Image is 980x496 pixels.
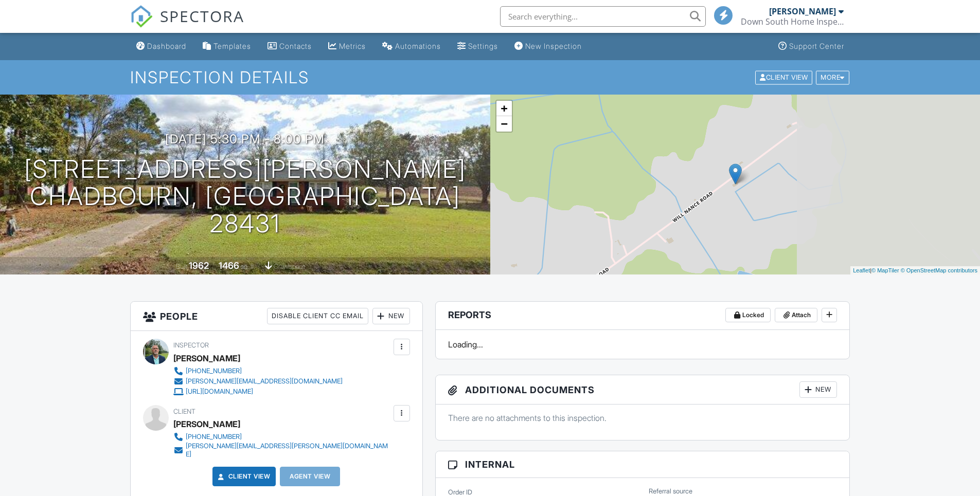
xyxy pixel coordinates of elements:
a: Templates [199,37,255,56]
a: Contacts [263,37,316,56]
h3: People [131,302,422,331]
span: Client [173,408,195,415]
span: crawlspace [274,263,306,270]
a: Dashboard [132,37,190,56]
a: [PHONE_NUMBER] [173,432,391,442]
a: Client View [754,73,815,81]
h1: [STREET_ADDRESS][PERSON_NAME] Chadbourn, [GEOGRAPHIC_DATA] 28431 [16,156,474,237]
input: Search everything... [500,6,706,27]
a: Metrics [324,37,370,56]
a: [PERSON_NAME][EMAIL_ADDRESS][DOMAIN_NAME] [173,376,343,387]
a: Automations (Basic) [378,37,445,56]
a: SPECTORA [130,14,244,35]
div: Automations [395,42,441,50]
h3: Additional Documents [436,375,850,405]
div: Disable Client CC Email [267,308,368,324]
div: Templates [213,42,251,50]
div: Support Center [789,42,844,50]
div: [PERSON_NAME] [173,416,240,432]
a: [PHONE_NUMBER] [173,366,343,376]
a: Settings [453,37,502,56]
h3: Internal [436,451,850,478]
div: | [850,266,980,275]
div: New [799,381,837,398]
div: Settings [468,42,498,50]
div: New [372,308,410,324]
div: [PERSON_NAME][EMAIL_ADDRESS][DOMAIN_NAME] [186,377,343,385]
div: [URL][DOMAIN_NAME] [186,388,253,396]
span: sq. ft. [241,263,255,270]
a: New Inspection [510,37,586,56]
a: [PERSON_NAME][EMAIL_ADDRESS][PERSON_NAME][DOMAIN_NAME] [173,442,391,458]
span: Inspector [173,341,209,349]
a: Support Center [774,37,848,56]
div: 1466 [219,260,239,271]
span: SPECTORA [160,5,244,27]
a: Zoom in [496,101,512,116]
img: The Best Home Inspection Software - Spectora [130,5,153,28]
a: Client View [216,471,271,482]
span: Built [176,263,187,270]
div: 1962 [189,260,209,271]
div: Contacts [279,42,312,50]
div: Down South Home Inspections LLC [741,16,844,27]
div: Dashboard [147,42,186,50]
a: Leaflet [853,267,870,273]
div: New Inspection [525,42,582,50]
div: Metrics [339,42,366,50]
label: Referral source [649,487,692,496]
div: More [816,70,849,84]
div: [PERSON_NAME][EMAIL_ADDRESS][PERSON_NAME][DOMAIN_NAME] [186,442,391,458]
p: There are no attachments to this inspection. [448,412,838,424]
div: [PHONE_NUMBER] [186,367,242,375]
a: © OpenStreetMap contributors [901,267,977,273]
a: [URL][DOMAIN_NAME] [173,387,343,397]
div: [PERSON_NAME] [769,6,836,16]
h1: Inspection Details [130,68,850,86]
div: [PERSON_NAME] [173,351,240,366]
div: [PHONE_NUMBER] [186,433,242,441]
h3: [DATE] 5:30 pm - 8:00 pm [165,132,325,146]
div: Client View [755,70,812,84]
a: Zoom out [496,116,512,132]
a: © MapTiler [871,267,899,273]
